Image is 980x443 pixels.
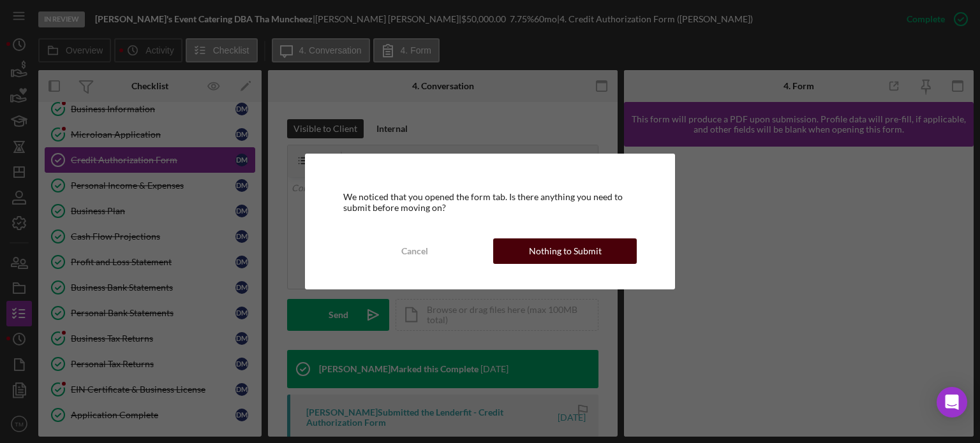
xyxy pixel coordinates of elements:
[529,238,602,264] div: Nothing to Submit
[401,238,428,264] div: Cancel
[343,238,487,264] button: Cancel
[937,387,967,418] div: Open Intercom Messenger
[343,192,637,212] div: We noticed that you opened the form tab. Is there anything you need to submit before moving on?
[493,238,637,264] button: Nothing to Submit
